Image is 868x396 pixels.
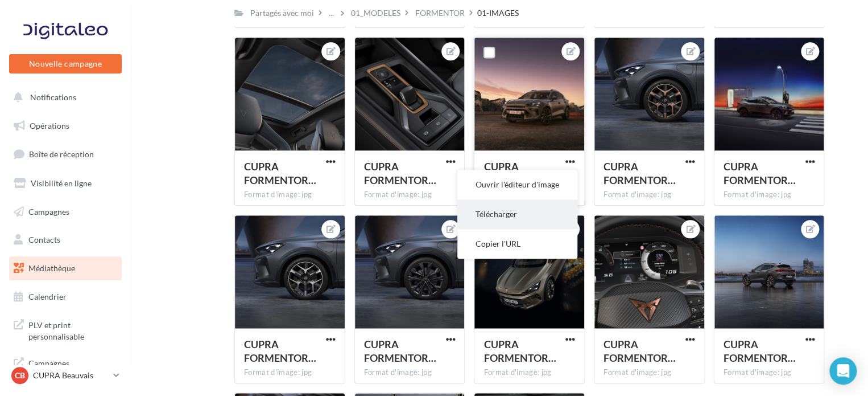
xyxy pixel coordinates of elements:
div: ... [326,5,336,21]
div: Format d'image: jpg [483,368,575,378]
button: Télécharger [457,199,577,229]
span: Campagnes DataOnDemand [28,356,117,380]
div: Format d'image: jpg [604,190,695,200]
button: Nouvelle campagne [9,54,122,74]
button: Copier l'URL [457,229,577,259]
span: Visibilité en ligne [31,178,92,188]
div: Format d'image: jpg [244,368,336,378]
a: Campagnes [7,200,124,224]
button: Ouvrir l'éditeur d'image [457,170,577,199]
div: FORMENTOR [415,7,465,19]
a: Boîte de réception [7,142,124,166]
a: PLV et print personnalisable [7,313,124,346]
span: CUPRA FORMENTOR PA 129 [364,160,436,186]
div: Format d'image: jpg [244,190,336,200]
div: Format d'image: jpg [604,368,695,378]
div: Format d'image: jpg [364,190,456,200]
a: Visibilité en ligne [7,172,124,195]
div: Format d'image: jpg [724,190,815,200]
span: CUPRA FORMENTOR PA 164 [724,160,796,186]
span: CUPRA FORMENTOR PA 179 [604,338,676,364]
span: Campagnes [28,206,69,216]
a: CB CUPRA Beauvais [9,365,122,386]
span: Notifications [30,92,76,102]
div: Format d'image: jpg [724,368,815,378]
span: Calendrier [28,292,67,301]
span: CUPRA FORMENTOR PA 169 [364,338,436,364]
span: CUPRA FORMENTOR PA 029 [244,160,316,186]
span: Contacts [28,235,60,244]
span: CUPRA FORMENTOR PA 046 [483,160,556,186]
p: CUPRA Beauvais [33,370,109,381]
a: Opérations [7,114,124,138]
span: PLV et print personnalisable [28,317,117,342]
div: 01_MODELES [351,7,400,19]
span: Opérations [30,121,69,130]
div: 01-IMAGES [477,7,519,19]
span: CUPRA FORMENTOR PA 026 [604,160,676,186]
div: Open Intercom Messenger [829,357,857,385]
span: CUPRA FORMENTOR PA 167 [483,338,556,364]
div: Partagés avec moi [250,7,314,19]
span: Médiathèque [28,263,75,273]
a: Campagnes DataOnDemand [7,351,124,385]
span: CB [15,370,25,381]
span: Boîte de réception [29,149,94,159]
span: CUPRA FORMENTOR PA 025 [244,338,316,364]
a: Contacts [7,228,124,252]
div: Format d'image: jpg [364,368,456,378]
a: Médiathèque [7,256,124,280]
button: Notifications [7,85,119,109]
span: CUPRA FORMENTOR PA 041 [724,338,796,364]
a: Calendrier [7,285,124,309]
